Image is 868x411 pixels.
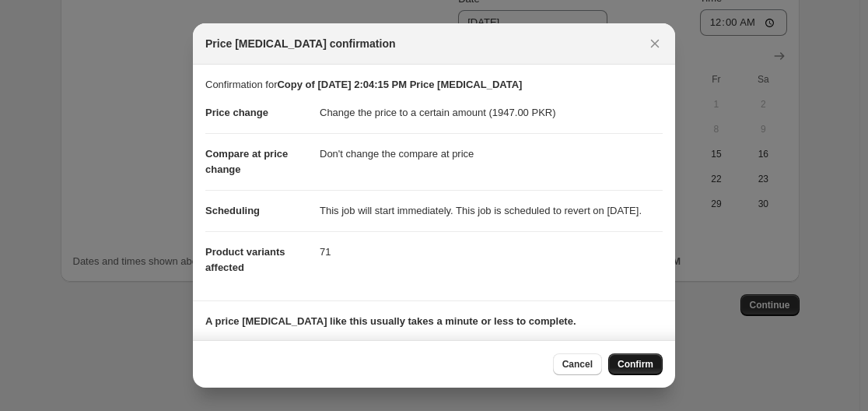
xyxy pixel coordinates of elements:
p: Confirmation for [205,77,663,93]
dd: 71 [320,231,663,272]
button: Confirm [608,353,663,375]
b: A price [MEDICAL_DATA] like this usually takes a minute or less to complete. [205,315,576,327]
dd: This job will start immediately. This job is scheduled to revert on [DATE]. [320,190,663,231]
span: Price change [205,107,268,118]
button: Close [644,33,666,54]
b: Copy of [DATE] 2:04:15 PM Price [MEDICAL_DATA] [277,79,522,90]
button: Cancel [553,353,602,375]
span: Price [MEDICAL_DATA] confirmation [205,36,396,51]
span: Product variants affected [205,246,285,273]
span: Confirm [618,358,653,371]
span: Scheduling [205,205,260,216]
span: Compare at price change [205,148,288,175]
span: Cancel [562,358,593,371]
dd: Change the price to a certain amount (1947.00 PKR) [320,93,663,133]
dd: Don't change the compare at price [320,133,663,174]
